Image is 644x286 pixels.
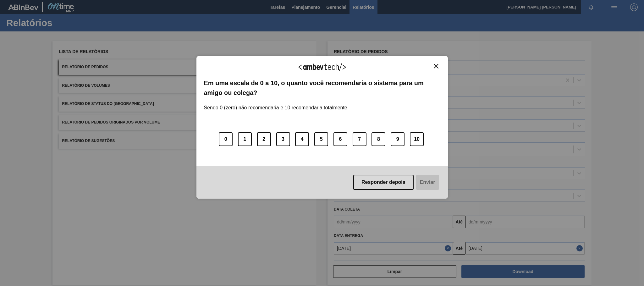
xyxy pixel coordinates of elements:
button: 7 [353,132,366,146]
img: Close [434,64,438,69]
button: 2 [257,132,271,146]
button: Responder depois [353,175,414,190]
label: Em uma escala de 0 a 10, o quanto você recomendaria o sistema para um amigo ou colega? [204,78,440,97]
button: 3 [276,132,290,146]
button: 10 [410,132,424,146]
label: Sendo 0 (zero) não recomendaria e 10 recomendaria totalmente. [204,97,349,111]
button: 9 [391,132,405,146]
button: 1 [238,132,252,146]
button: 0 [219,132,233,146]
img: Logo Ambevtech [299,63,346,71]
button: 6 [333,132,347,146]
button: Close [432,63,440,69]
button: 5 [314,132,328,146]
button: 4 [295,132,309,146]
button: 8 [372,132,385,146]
